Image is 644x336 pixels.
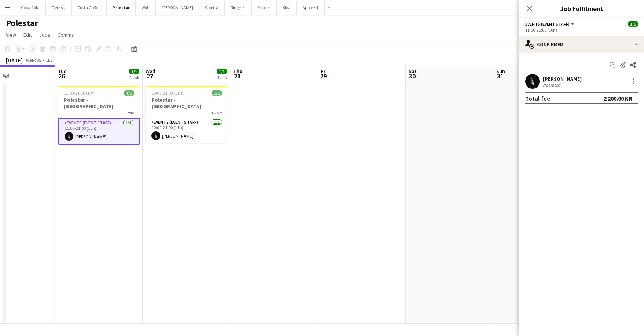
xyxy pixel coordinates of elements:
[217,69,227,74] span: 1/1
[543,76,582,82] div: [PERSON_NAME]
[525,27,638,33] div: 11:00-21:00 (10h)
[124,110,134,116] span: 1 Role
[225,0,252,15] button: Ringnes
[21,30,35,40] a: Edit
[232,72,242,80] span: 28
[58,68,66,74] span: Tue
[146,86,228,143] app-job-card: 10:00-21:00 (11h)1/1Polestar - [GEOGRAPHIC_DATA]1 RoleEvents (Event Staff)1/110:00-21:00 (11h)[PE...
[58,118,140,145] app-card-role: Events (Event Staff)1/111:00-21:00 (10h)[PERSON_NAME]
[212,90,222,96] span: 1/1
[525,95,550,102] div: Total fee
[6,56,23,64] div: [DATE]
[277,0,297,15] button: Kiwi
[320,72,327,80] span: 29
[58,32,74,38] span: Comms
[525,21,575,27] button: Events (Event Staff)
[36,30,53,40] a: Jobs
[146,118,228,143] app-card-role: Events (Event Staff)1/110:00-21:00 (11h)[PERSON_NAME]
[55,30,77,40] a: Comms
[496,68,505,74] span: Sun
[129,69,139,74] span: 1/1
[3,30,19,40] a: View
[107,0,136,15] button: Polestar
[72,0,107,15] button: Costa Coffee
[15,0,46,15] button: Coca Cola
[217,75,227,80] div: 1 Job
[233,68,242,74] span: Thu
[252,0,277,15] button: Maxim
[146,96,228,110] h3: Polestar - [GEOGRAPHIC_DATA]
[211,110,222,116] span: 1 Role
[129,75,139,80] div: 1 Job
[6,18,38,29] h1: Polestar
[297,0,325,15] button: Apotek 1
[543,82,562,88] div: Not rated
[628,21,638,27] span: 1/1
[23,32,32,38] span: Edit
[151,90,183,96] span: 10:00-21:00 (11h)
[519,4,644,13] h3: Job Fulfilment
[124,90,134,96] span: 1/1
[46,0,72,15] button: Dentsu
[199,0,225,15] button: Cloetta
[519,36,644,53] div: Confirmed
[24,57,43,63] span: Week 35
[409,68,417,74] span: Sat
[6,32,16,38] span: View
[45,57,55,63] div: CEST
[321,68,327,74] span: Fri
[156,0,199,15] button: [PERSON_NAME]
[64,90,96,96] span: 11:00-21:00 (10h)
[604,95,632,102] div: 2 200.00 KR
[57,72,66,80] span: 26
[146,68,155,74] span: Wed
[495,72,505,80] span: 31
[58,86,140,145] app-job-card: 11:00-21:00 (10h)1/1Polestar - [GEOGRAPHIC_DATA]1 RoleEvents (Event Staff)1/111:00-21:00 (10h)[PE...
[407,72,417,80] span: 30
[144,72,155,80] span: 27
[525,21,570,27] span: Events (Event Staff)
[58,96,140,110] h3: Polestar - [GEOGRAPHIC_DATA]
[136,0,156,15] button: Wolt
[39,32,50,38] span: Jobs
